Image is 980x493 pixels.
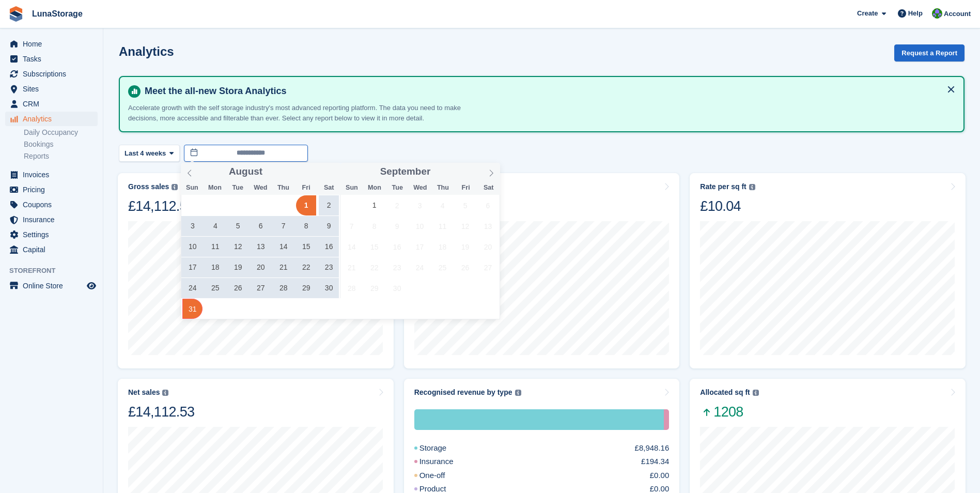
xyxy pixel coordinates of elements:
[387,257,407,278] span: September 23, 2025
[432,216,453,236] span: September 11, 2025
[5,82,98,96] a: menu
[635,442,670,454] div: £8,948.16
[414,442,472,454] div: Storage
[364,216,384,236] span: September 8, 2025
[455,195,475,215] span: September 5, 2025
[229,167,262,177] span: August
[431,184,454,191] span: Thu
[296,216,316,236] span: August 8, 2025
[141,85,955,97] h4: Meet the all-new Stora Analytics
[641,456,669,468] div: £194.34
[23,197,85,212] span: Coupons
[410,237,430,257] span: September 17, 2025
[24,151,98,161] a: Reports
[5,182,98,197] a: menu
[182,278,203,298] span: August 24, 2025
[296,278,316,298] span: August 29, 2025
[478,195,498,215] span: September 6, 2025
[23,182,85,197] span: Pricing
[226,184,249,191] span: Tue
[228,278,248,298] span: August 26, 2025
[162,390,168,396] img: icon-info-grey-7440780725fd019a000dd9b08b2336e03edf1995a4989e88bcd33f0948082b44.svg
[410,257,430,278] span: September 24, 2025
[251,257,271,278] span: August 20, 2025
[432,195,453,215] span: September 4, 2025
[478,216,498,236] span: September 13, 2025
[455,257,475,278] span: September 26, 2025
[5,97,98,111] a: menu
[272,184,294,191] span: Thu
[5,37,98,51] a: menu
[894,44,965,61] button: Request a Report
[23,37,85,51] span: Home
[478,257,498,278] span: September 27, 2025
[181,184,204,191] span: Sun
[932,8,942,19] img: Cathal Vaughan
[477,184,500,191] span: Sat
[430,166,463,177] input: Year
[182,216,203,236] span: August 3, 2025
[319,257,339,278] span: August 23, 2025
[128,388,160,397] div: Net sales
[296,257,316,278] span: August 22, 2025
[119,44,174,58] h2: Analytics
[409,184,431,191] span: Wed
[23,167,85,182] span: Invoices
[341,216,362,236] span: September 7, 2025
[251,278,271,298] span: August 27, 2025
[908,8,923,19] span: Help
[478,237,498,257] span: September 20, 2025
[753,390,759,396] img: icon-info-grey-7440780725fd019a000dd9b08b2336e03edf1995a4989e88bcd33f0948082b44.svg
[228,237,248,257] span: August 12, 2025
[414,388,512,397] div: Recognised revenue by type
[515,390,521,396] img: icon-info-grey-7440780725fd019a000dd9b08b2336e03edf1995a4989e88bcd33f0948082b44.svg
[23,82,85,96] span: Sites
[172,184,178,190] img: icon-info-grey-7440780725fd019a000dd9b08b2336e03edf1995a4989e88bcd33f0948082b44.svg
[28,5,87,22] a: LunaStorage
[128,403,194,421] div: £14,112.53
[9,266,103,276] span: Storefront
[205,257,225,278] span: August 18, 2025
[410,216,430,236] span: September 10, 2025
[205,237,225,257] span: August 11, 2025
[664,409,670,430] div: Insurance
[182,237,203,257] span: August 10, 2025
[364,257,384,278] span: September 22, 2025
[5,227,98,242] a: menu
[341,237,362,257] span: September 14, 2025
[700,197,755,215] div: £10.04
[455,216,475,236] span: September 12, 2025
[5,197,98,212] a: menu
[455,184,477,191] span: Fri
[387,278,407,298] span: September 30, 2025
[296,237,316,257] span: August 15, 2025
[340,184,363,191] span: Sun
[319,216,339,236] span: August 9, 2025
[8,6,24,22] img: stora-icon-8386f47178a22dfd0bd8f6a31ec36ba5ce8667c1dd55bd0f319d3a0aa187defe.svg
[205,216,225,236] span: August 4, 2025
[387,237,407,257] span: September 16, 2025
[273,216,293,236] span: August 7, 2025
[182,299,203,319] span: August 31, 2025
[5,167,98,182] a: menu
[228,216,248,236] span: August 5, 2025
[944,9,971,19] span: Account
[5,212,98,227] a: menu
[364,278,384,298] span: September 29, 2025
[128,103,490,123] p: Accelerate growth with the self storage industry's most advanced reporting platform. The data you...
[414,456,478,468] div: Insurance
[319,237,339,257] span: August 16, 2025
[182,257,203,278] span: August 17, 2025
[432,237,453,257] span: September 18, 2025
[387,195,407,215] span: September 2, 2025
[5,279,98,293] a: menu
[432,257,453,278] span: September 25, 2025
[364,195,384,215] span: September 1, 2025
[128,182,169,191] div: Gross sales
[23,242,85,257] span: Capital
[700,388,750,397] div: Allocated sq ft
[205,278,225,298] span: August 25, 2025
[23,52,85,66] span: Tasks
[380,167,431,177] span: September
[228,257,248,278] span: August 19, 2025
